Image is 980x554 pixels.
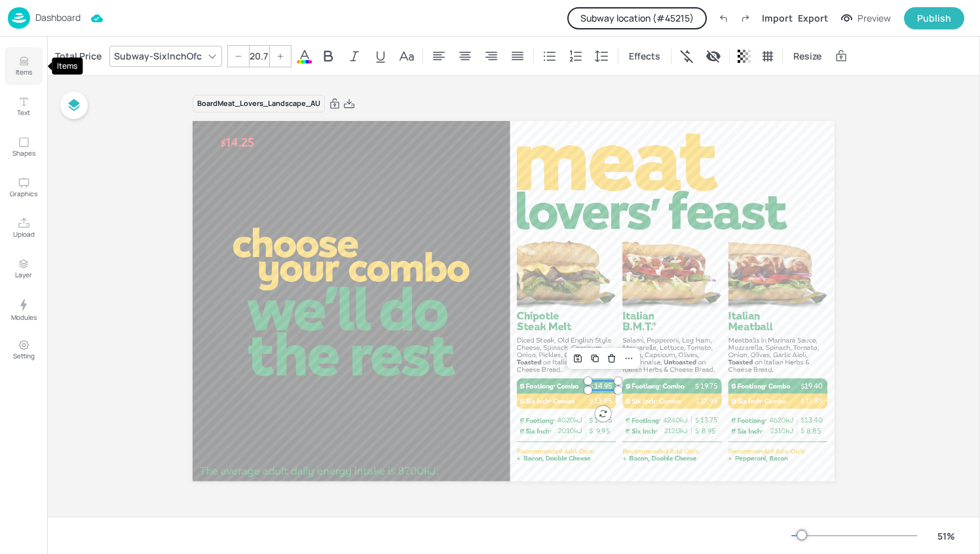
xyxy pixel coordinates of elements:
[588,381,618,390] p: 14.95
[594,415,612,424] span: 14.95
[804,415,823,424] span: 13.40
[694,396,725,406] p: 12.95
[35,13,81,22] p: Dashboard
[703,46,724,67] div: Display condition
[762,11,793,25] div: Import
[588,396,618,406] p: 13.95
[205,133,271,152] p: $14.25
[917,11,951,26] div: Publish
[930,529,962,543] div: 51 %
[799,381,829,390] p: 19.40
[833,9,899,28] button: Preview
[111,46,204,65] div: Subway-SixInchOfc
[567,7,707,29] button: Subway location (#45215)
[798,11,828,25] div: Export
[791,49,824,63] span: Resize
[52,46,104,67] div: Total Price
[596,426,610,435] span: 9.95
[626,49,663,63] span: Effects
[8,7,30,29] img: logo-86c26b7e.jpg
[193,95,325,113] div: Board Meat_Lovers_Landscape_AU
[799,396,829,406] p: 12.85
[712,7,734,29] label: Undo (Ctrl + Z)
[603,350,620,367] div: Delete
[904,7,964,29] button: Publish
[702,426,716,435] span: 8.95
[586,350,603,367] div: Duplicate
[807,426,821,435] span: 8.85
[857,11,891,26] div: Preview
[52,58,83,75] div: Items
[700,415,717,424] span: 13.75
[569,350,586,367] div: Save Layout
[694,381,725,390] p: 19.75
[734,7,757,29] label: Redo (Ctrl + Y)
[677,46,698,67] div: Show symbol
